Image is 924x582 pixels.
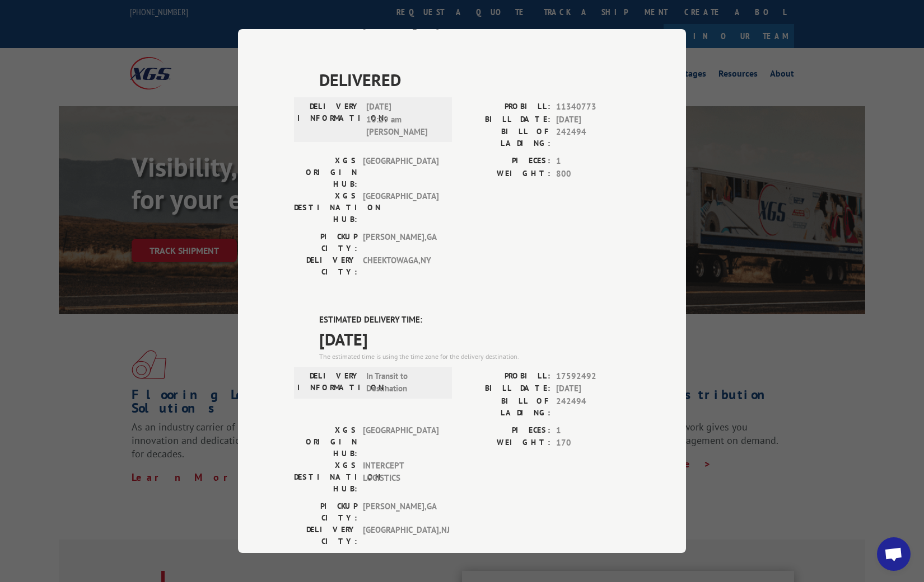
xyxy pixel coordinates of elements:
[556,155,630,168] span: 1
[556,424,630,437] span: 1
[297,101,361,139] label: DELIVERY INFORMATION:
[294,155,357,190] label: XGS ORIGIN HUB:
[556,126,630,149] span: 242494
[462,370,550,383] label: PROBILL:
[294,254,357,278] label: DELIVERY CITY:
[556,395,630,419] span: 242494
[294,460,357,495] label: XGS DESTINATION HUB:
[363,190,438,225] span: [GEOGRAPHIC_DATA]
[319,327,630,352] span: [DATE]
[462,168,550,181] label: WEIGHT:
[363,460,438,495] span: INTERCEPT LOGISTICS
[556,382,630,395] span: [DATE]
[877,537,911,571] a: Open chat
[462,155,550,168] label: PIECES:
[556,168,630,181] span: 800
[556,370,630,383] span: 17592492
[319,314,630,327] label: ESTIMATED DELIVERY TIME:
[294,190,357,225] label: XGS DESTINATION HUB:
[319,352,630,362] div: The estimated time is using the time zone for the delivery destination.
[363,254,438,278] span: CHEEKTOWAGA , NY
[363,500,438,524] span: [PERSON_NAME] , GA
[297,370,361,395] label: DELIVERY INFORMATION:
[363,524,438,547] span: [GEOGRAPHIC_DATA] , NJ
[462,424,550,437] label: PIECES:
[462,437,550,449] label: WEIGHT:
[363,155,438,190] span: [GEOGRAPHIC_DATA]
[462,101,550,113] label: PROBILL:
[366,101,442,139] span: [DATE] 10:29 am [PERSON_NAME]
[556,101,630,113] span: 11340773
[294,424,357,460] label: XGS ORIGIN HUB:
[294,500,357,524] label: PICKUP CITY:
[462,395,550,419] label: BILL OF LADING:
[462,113,550,126] label: BILL DATE:
[556,113,630,126] span: [DATE]
[294,524,357,547] label: DELIVERY CITY:
[363,424,438,460] span: [GEOGRAPHIC_DATA]
[366,370,442,395] span: In Transit to Destination
[556,437,630,449] span: 170
[294,231,357,254] label: PICKUP CITY:
[319,67,630,92] span: DELIVERED
[363,231,438,254] span: [PERSON_NAME] , GA
[462,382,550,395] label: BILL DATE:
[462,126,550,149] label: BILL OF LADING:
